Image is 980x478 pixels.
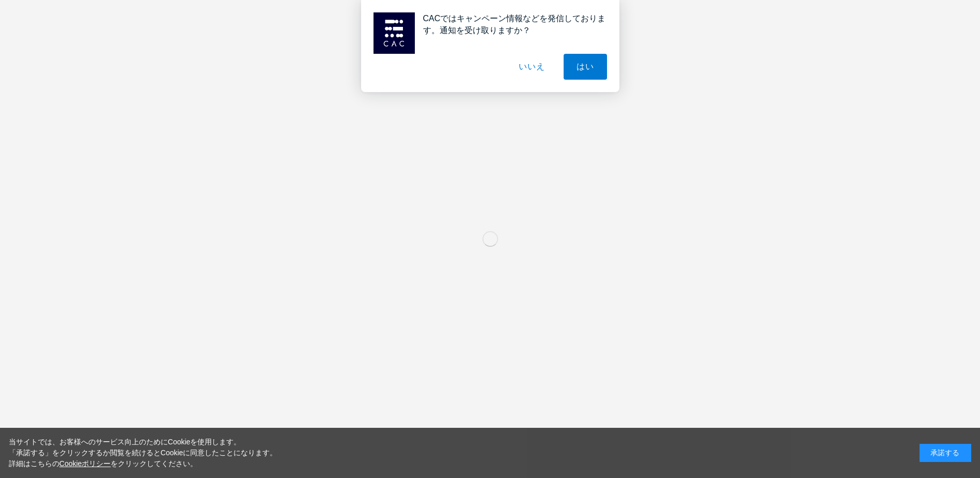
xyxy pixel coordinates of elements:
button: はい [564,54,607,80]
div: 当サイトでは、お客様へのサービス向上のためにCookieを使用します。 「承諾する」をクリックするか閲覧を続けるとCookieに同意したことになります。 詳細はこちらの をクリックしてください。 [9,437,277,469]
button: いいえ [506,54,557,80]
div: 承諾する [920,444,971,462]
img: notification icon [374,12,415,54]
a: Cookieポリシー [59,459,111,468]
div: CACではキャンペーン情報などを発信しております。通知を受け取りますか？ [415,12,607,36]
